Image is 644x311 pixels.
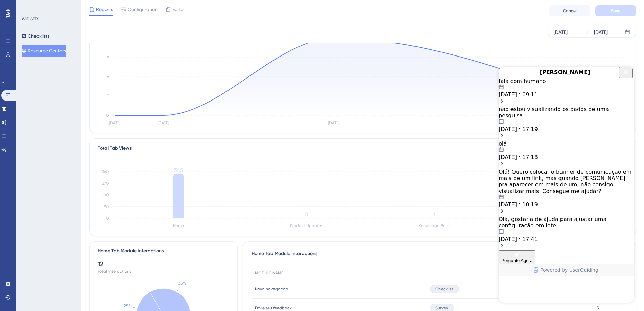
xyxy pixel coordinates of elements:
div: Total Tab Views [98,144,132,152]
div: Home Tab Module Interactions [98,247,164,255]
tspan: Product Updates [290,223,323,228]
span: Envie seu feedback [255,305,292,311]
span: Nova navegação [255,286,288,292]
tspan: [DATE] [328,120,339,125]
button: Cancel [549,5,590,16]
div: [DATE] [594,28,608,36]
span: 3 [597,305,599,311]
button: Save [595,5,636,16]
tspan: [DATE] [109,120,120,125]
tspan: 180 [102,193,109,197]
span: MODULE NAME [255,270,283,276]
tspan: 0 [106,216,109,221]
span: Survey [435,305,448,311]
tspan: 90 [104,204,109,209]
span: Editor [172,5,185,14]
tspan: 0 [305,211,308,218]
text: 33% [178,281,186,286]
tspan: [DATE] [158,120,169,125]
span: Checklist [435,286,453,292]
tspan: 360 [102,169,109,174]
text: 25% [124,303,132,308]
tspan: 345 [174,167,183,173]
tspan: 270 [102,181,109,186]
tspan: 3 [433,211,435,218]
tspan: Home [173,223,184,228]
span: Save [611,8,620,14]
tspan: Knowledge Base [419,223,450,228]
iframe: UserGuiding AI Assistant [499,67,634,303]
span: Home Tab Module Interactions [252,250,317,261]
tspan: 9 [107,55,109,60]
tspan: 3 [107,94,109,98]
tspan: 0 [106,113,109,118]
tspan: 6 [107,74,109,79]
div: 12 [98,259,229,269]
div: [DATE] [554,28,568,36]
span: Configuration [128,5,158,14]
span: Cancel [563,8,577,14]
